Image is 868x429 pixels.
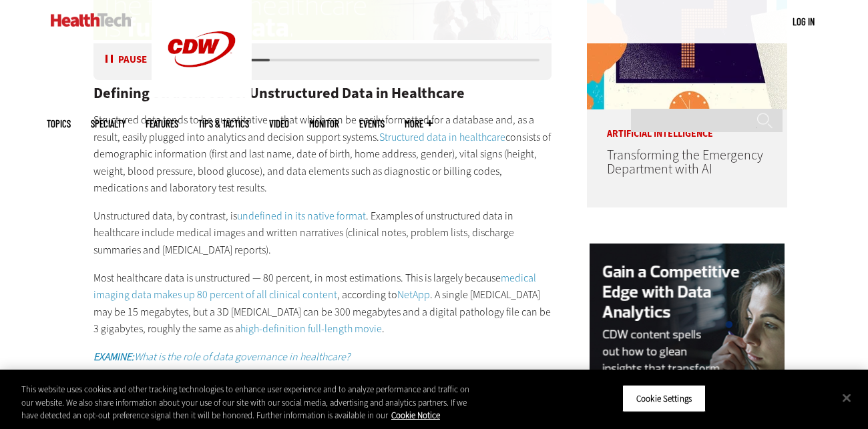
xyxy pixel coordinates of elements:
span: Specialty [91,119,126,129]
a: NetApp [397,288,430,302]
a: Events [359,119,385,129]
em: EXAMINE: [93,350,134,364]
div: This website uses cookies and other tracking technologies to enhance user experience and to analy... [21,383,477,422]
a: CDW [152,88,252,102]
a: Tips & Tactics [198,119,249,129]
span: More [405,119,433,129]
a: More information about your privacy [391,410,440,421]
p: Most healthcare data is unstructured — 80 percent, in most estimations. This is largely because ,... [93,270,552,338]
a: Log in [793,15,815,27]
a: Transforming the Emergency Department with AI [607,146,763,178]
a: high-definition full-length movie [240,322,382,336]
button: Close [832,383,861,412]
p: Structured data tends to be quantitative — that which can be easily formatted for a database and,... [93,111,552,197]
a: EXAMINE:What is the role of data governance in healthcare? [93,350,350,364]
span: Topics [47,119,71,129]
div: User menu [793,15,815,29]
img: Home [51,13,132,27]
a: Video [269,119,289,129]
em: What is the role of data governance in healthcare? [134,350,350,364]
button: Cookie Settings [622,384,706,412]
p: Unstructured data, by contrast, is . Examples of unstructured data in healthcare include medical ... [93,207,552,259]
a: MonITor [309,119,339,129]
a: Features [146,119,178,129]
a: undefined in its native format [237,209,366,223]
p: Artificial Intelligence [587,109,787,139]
